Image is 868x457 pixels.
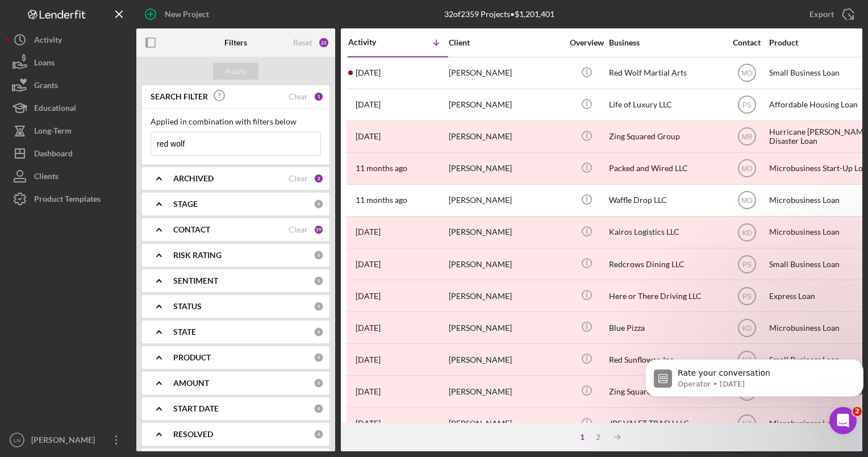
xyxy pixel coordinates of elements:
[742,292,751,300] text: PS
[449,376,562,406] div: [PERSON_NAME]
[289,92,308,101] div: Clear
[318,37,329,48] div: 22
[356,260,381,269] time: 2024-01-09 02:51
[356,292,381,301] time: 2024-01-06 22:03
[6,429,131,451] button: LN[PERSON_NAME]
[293,38,312,47] div: Reset
[449,313,562,343] div: [PERSON_NAME]
[742,260,751,268] text: PS
[34,142,73,168] div: Dashboard
[34,28,62,54] div: Activity
[289,225,308,234] div: Clear
[741,133,752,141] text: MR
[136,3,220,26] button: New Project
[449,281,562,311] div: [PERSON_NAME]
[173,302,202,311] b: STATUS
[449,153,562,184] div: [PERSON_NAME]
[742,228,752,236] text: KD
[173,251,222,260] b: RISK RATING
[314,276,324,286] div: 0
[449,122,562,152] div: [PERSON_NAME]
[449,344,562,375] div: [PERSON_NAME]
[609,409,723,439] div: JRS VALET TRASH LLC
[14,437,20,443] text: LN
[314,352,324,363] div: 0
[34,74,58,99] div: Grants
[741,165,752,173] text: MO
[356,164,407,173] time: 2024-09-24 18:53
[165,3,209,26] div: New Project
[590,433,606,442] div: 2
[314,199,324,209] div: 0
[356,68,381,77] time: 2025-07-25 17:08
[609,122,723,152] div: Zing Squared Group
[829,407,857,434] iframe: Intercom live chat
[449,185,562,215] div: [PERSON_NAME]
[449,58,562,88] div: [PERSON_NAME]
[356,132,381,141] time: 2025-01-14 14:50
[356,323,381,333] time: 2024-01-01 15:35
[314,225,324,235] div: 19
[6,74,131,97] button: Grants
[173,200,198,209] b: STAGE
[173,353,211,362] b: PRODUCT
[289,174,308,183] div: Clear
[609,281,723,311] div: Here or There Driving LLC
[314,173,324,184] div: 2
[173,327,196,336] b: STATE
[173,276,218,285] b: SENTIMENT
[314,378,324,388] div: 0
[226,63,247,80] div: Apply
[34,119,72,145] div: Long-Term
[213,63,258,80] button: Apply
[798,3,862,26] button: Export
[609,153,723,184] div: Packed and Wired LLC
[151,117,321,126] div: Applied in combination with filters below
[173,174,214,183] b: ARCHIVED
[6,97,131,119] button: Educational
[609,313,723,343] div: Blue Pizza
[742,101,751,109] text: PS
[609,58,723,88] div: Red Wolf Martial Arts
[609,249,723,279] div: Redcrows Dining LLC
[609,217,723,247] div: Kairos Logistics LLC
[725,38,768,47] div: Contact
[853,407,862,416] span: 2
[6,51,131,74] button: Loans
[356,227,381,236] time: 2024-03-26 20:34
[314,327,324,337] div: 0
[565,38,608,47] div: Overview
[449,217,562,247] div: [PERSON_NAME]
[356,100,381,109] time: 2025-07-11 00:06
[6,119,131,142] button: Long-Term
[609,38,723,47] div: Business
[314,92,324,102] div: 1
[28,429,102,454] div: [PERSON_NAME]
[609,90,723,120] div: Life of Luxury LLC
[609,376,723,406] div: Zing Squared Group
[809,3,834,26] div: Export
[574,433,590,442] div: 1
[356,196,407,205] time: 2024-09-21 12:49
[314,429,324,439] div: 0
[6,165,131,188] button: Clients
[741,69,752,77] text: MO
[6,142,131,165] button: Dashboard
[173,404,219,413] b: START DATE
[609,344,723,375] div: Red Sunflower, Inc.
[609,185,723,215] div: Waffle Drop LLC
[6,188,131,210] button: Product Templates
[742,324,752,332] text: KD
[6,28,131,51] button: Activity
[224,38,247,47] b: Filters
[314,301,324,311] div: 0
